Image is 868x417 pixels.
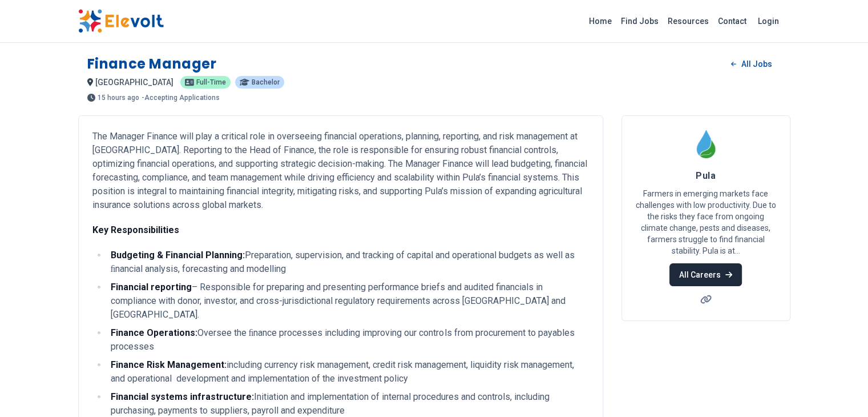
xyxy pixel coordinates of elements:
[636,188,776,256] p: Farmers in emerging markets face challenges with low productivity. Due to the risks they face fro...
[713,12,751,30] a: Contact
[669,263,742,286] a: All Careers
[111,250,245,260] strong: Budgeting & Financial Planning:
[111,327,197,338] strong: Finance Operations:
[111,359,227,370] strong: Finance Risk Management:
[107,326,589,354] li: Oversee the ﬁnance processes including improving our controls from procurement to payables processes
[95,78,173,87] span: [GEOGRAPHIC_DATA]
[107,280,589,322] li: – Responsible for preparing and presenting performance briefs and audited financials in complianc...
[87,55,217,73] h1: Finance Manager
[751,10,786,33] a: Login
[142,94,220,101] p: - Accepting Applications
[252,79,280,86] span: Bachelor
[584,12,616,30] a: Home
[107,248,589,276] li: Preparation, supervision, and tracking of capital and operational budgets as well as ﬁnancial ana...
[811,362,868,417] iframe: Chat Widget
[722,55,781,73] a: All Jobs
[696,170,716,181] span: Pula
[196,79,226,86] span: Full-time
[616,12,663,30] a: Find Jobs
[92,130,589,212] p: The Manager Finance will play a critical role in overseeing financial operations, planning, repor...
[92,224,179,235] strong: Key Responsibilities
[98,94,139,101] span: 15 hours ago
[663,12,713,30] a: Resources
[78,9,164,33] img: Elevolt
[107,358,589,386] li: including currency risk management, credit risk management, liquidity risk management, and operat...
[111,282,192,292] strong: Financial reporting
[111,391,254,402] strong: Financial systems infrastructure:
[692,130,720,158] img: Pula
